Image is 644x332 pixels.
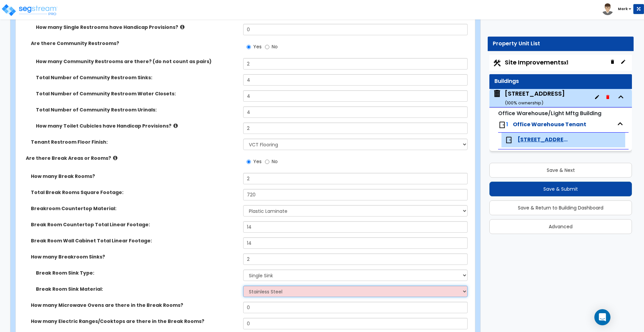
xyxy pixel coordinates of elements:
i: click for more info! [180,25,184,30]
label: Break Room Wall Cabinet Total Linear Footage: [31,237,238,244]
input: Yes [247,43,251,51]
label: Total Number of Community Restroom Water Closets: [36,90,238,97]
label: Are there Community Restrooms? [31,40,238,47]
small: Office Warehouse/Light Mftg Building [498,109,601,117]
img: building.svg [493,89,501,98]
span: Office Warehouse Tenant [513,121,586,128]
label: How many Community Restrooms are there? (do not count as pairs) [36,58,238,65]
label: Tenant Restroom Floor Finish: [31,139,238,145]
img: door.png [498,121,506,129]
span: Yes [253,43,262,50]
input: No [265,158,269,165]
div: [STREET_ADDRESS] [505,89,565,106]
img: door.png [505,136,513,144]
img: avatar.png [602,3,613,15]
span: 16727 Chicago Ave [518,136,569,144]
img: Construction.png [493,59,501,67]
button: Save & Next [489,163,632,178]
small: x1 [564,59,568,66]
label: Break Room Sink Type: [36,270,238,276]
button: Save & Submit [489,182,632,196]
button: Save & Return to Building Dashboard [489,200,632,215]
label: How many Electric Ranges/Cooktops are there in the Break Rooms? [31,318,238,325]
div: Open Intercom Messenger [594,309,610,325]
input: No [265,43,269,51]
label: How many Microwave Ovens are there in the Break Rooms? [31,302,238,309]
b: Mark [618,6,628,11]
i: click for more info! [113,155,117,160]
label: Total Number of Community Restroom Urinals: [36,106,238,113]
span: No [272,158,278,165]
label: How many Toilet Cubicles have Handicap Provisions? [36,123,238,129]
span: No [272,43,278,50]
span: Yes [253,158,262,165]
input: Yes [247,158,251,165]
button: Advanced [489,219,632,234]
label: Breakroom Countertop Material: [31,205,238,212]
label: Are there Break Areas or Rooms? [26,155,238,161]
label: Total Number of Community Restroom Sinks: [36,74,238,81]
small: ( 100 % ownership) [505,100,543,106]
i: click for more info! [173,123,178,128]
label: How many Breakroom Sinks? [31,253,238,260]
span: 1 [506,121,508,128]
label: Break Room Countertop Total Linear Footage: [31,221,238,228]
label: How many Break Rooms? [31,173,238,180]
label: How many Single Restrooms have Handicap Provisions? [36,24,238,31]
img: logo_pro_r.png [1,3,58,17]
div: Property Unit List [493,40,629,48]
div: Buildings [494,78,627,85]
label: Break Room Sink Material: [36,286,238,292]
span: Site Improvements [505,58,568,66]
span: 16727 Chicago Ave [493,89,565,106]
label: Total Break Rooms Square Footage: [31,189,238,196]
